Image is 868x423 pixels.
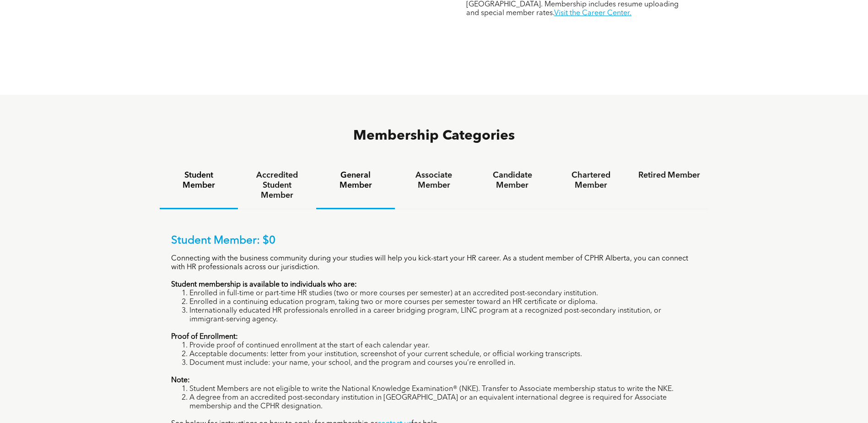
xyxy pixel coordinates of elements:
strong: Note: [171,377,190,384]
strong: Student membership is available to individuals who are: [171,281,357,288]
li: Enrolled in full-time or part-time HR studies (two or more courses per semester) at an accredited... [189,289,697,298]
strong: Proof of Enrollment: [171,333,238,341]
h4: Retired Member [638,170,700,180]
p: Student Member: $0 [171,234,697,248]
li: Student Members are not eligible to write the National Knowledge Examination® (NKE). Transfer to ... [189,385,697,394]
p: Connecting with the business community during your studies will help you kick-start your HR caree... [171,255,697,272]
li: A degree from an accredited post-secondary institution in [GEOGRAPHIC_DATA] or an equivalent inte... [189,394,697,411]
span: Membership Categories [353,129,515,143]
h4: Student Member [168,170,230,190]
h4: General Member [324,170,386,190]
li: Document must include: your name, your school, and the program and courses you’re enrolled in. [189,359,697,368]
h4: Candidate Member [481,170,543,190]
h4: Associate Member [403,170,465,190]
h4: Chartered Member [560,170,622,190]
li: Acceptable documents: letter from your institution, screenshot of your current schedule, or offic... [189,350,697,359]
a: Visit the Career Center. [554,10,631,17]
h4: Accredited Student Member [246,170,308,201]
li: Provide proof of continued enrollment at the start of each calendar year. [189,342,697,350]
li: Internationally educated HR professionals enrolled in a career bridging program, LINC program at ... [189,307,697,324]
li: Enrolled in a continuing education program, taking two or more courses per semester toward an HR ... [189,298,697,307]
